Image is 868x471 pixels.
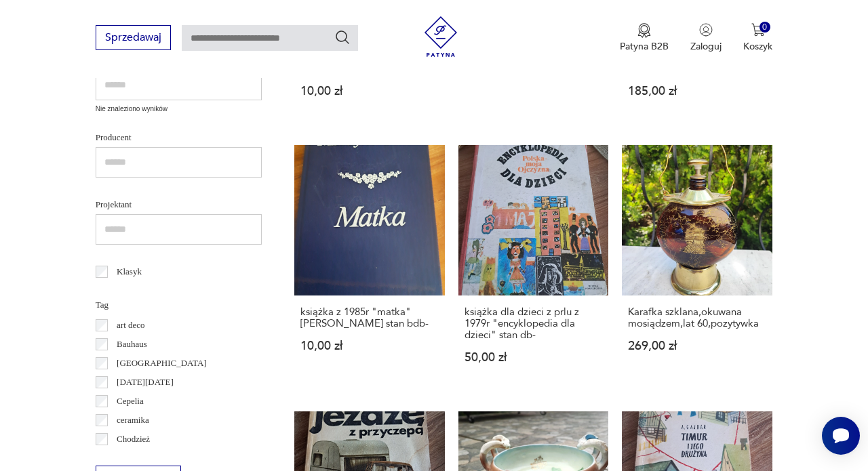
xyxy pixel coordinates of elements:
p: Producent [96,130,262,145]
a: Karafka szklana,okuwana mosiądzem,lat 60,pozytywkaKarafka szklana,okuwana mosiądzem,lat 60,pozyty... [622,145,772,390]
p: 10,00 zł [300,85,439,97]
p: Chodzież [117,432,150,447]
p: Patyna B2B [620,40,669,53]
a: Ikona medaluPatyna B2B [620,23,669,53]
p: 185,00 zł [628,85,766,97]
p: Koszyk [743,40,772,53]
img: Ikona koszyka [751,23,765,37]
p: Zaloguj [690,40,722,53]
p: Klasyk [117,264,142,279]
p: ceramika [117,413,149,428]
p: Cepelia [117,394,144,409]
button: 0Koszyk [743,23,772,53]
iframe: Smartsupp widget button [822,417,860,455]
p: art deco [117,318,145,333]
h3: książka dla dzieci z prlu z 1979r "encyklopedia dla dzieci" stan db- [465,306,603,341]
button: Sprzedawaj [96,25,171,50]
p: 269,00 zł [628,340,766,352]
a: książka z 1985r "matka" Maksyma Gorki stan bdb-książka z 1985r "matka" [PERSON_NAME] stan bdb-10,... [294,145,445,390]
p: Nie znaleziono wyników [96,104,262,115]
a: książka dla dzieci z prlu z 1979r "encyklopedia dla dzieci" stan db-książka dla dzieci z prlu z 1... [458,145,609,390]
p: Tag [96,298,262,312]
h3: książka z 1985r "matka" [PERSON_NAME] stan bdb- [300,306,439,329]
a: Sprzedawaj [96,34,171,43]
p: [GEOGRAPHIC_DATA] [117,356,207,371]
p: 10,00 zł [300,340,439,352]
p: 50,00 zł [465,352,603,363]
p: Ćmielów [117,451,149,466]
p: Projektant [96,197,262,212]
img: Ikonka użytkownika [699,23,713,37]
img: Patyna - sklep z meblami i dekoracjami vintage [420,16,461,57]
p: Bauhaus [117,337,147,352]
p: [DATE][DATE] [117,375,174,390]
button: Patyna B2B [620,23,669,53]
button: Szukaj [334,29,351,45]
div: 0 [759,22,771,33]
button: Zaloguj [690,23,722,53]
img: Ikona medalu [637,23,651,38]
h3: Karafka szklana,okuwana mosiądzem,lat 60,pozytywka [628,306,766,329]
